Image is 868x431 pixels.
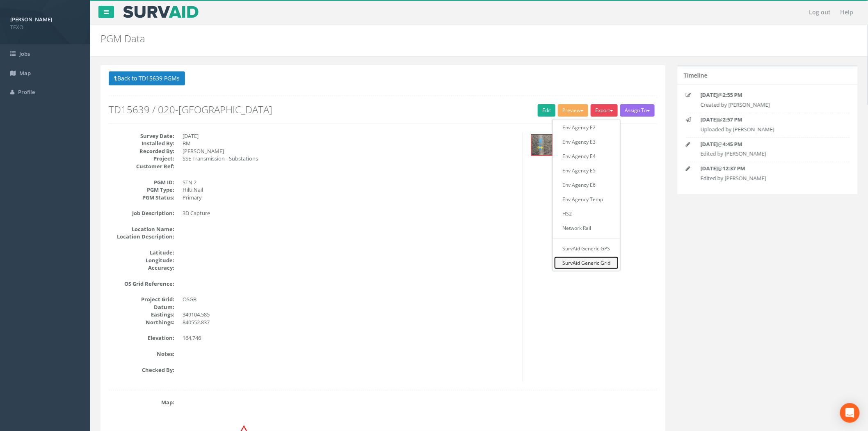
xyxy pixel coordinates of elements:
dt: Eastings: [109,311,174,319]
dd: Primary [183,194,516,202]
dt: Checked By: [109,366,174,374]
dd: [DATE] [183,132,516,140]
span: Jobs [19,50,30,57]
strong: 2:55 PM [723,91,742,99]
h2: TD15639 / 020-[GEOGRAPHIC_DATA] [109,104,657,115]
a: Env Agency E2 [554,121,619,134]
strong: [DATE] [701,116,718,123]
a: Network Rail [554,222,619,234]
h5: Timeline [684,72,708,78]
p: Edited by [PERSON_NAME] [701,150,835,158]
dd: 164.746 [183,334,516,342]
a: Env Agency E5 [554,164,619,177]
a: Env Agency Temp [554,193,619,206]
p: @ [701,116,835,124]
dd: 349104.585 [183,311,516,319]
dt: Location Description: [109,233,174,241]
a: SurvAid Generic GPS [554,242,619,255]
dt: Elevation: [109,334,174,342]
dd: [PERSON_NAME] [183,147,516,155]
h2: PGM Data [101,33,729,44]
a: Env Agency E3 [554,135,619,148]
dd: STN 2 [183,179,516,186]
a: Edit [538,104,555,117]
dt: Map: [109,399,174,406]
a: Env Agency E4 [554,150,619,163]
a: [PERSON_NAME] TEXO [10,14,80,31]
div: Open Intercom Messenger [840,403,860,423]
p: Uploaded by [PERSON_NAME] [701,126,835,133]
strong: [DATE] [701,165,718,172]
span: Profile [18,88,35,96]
p: @ [701,165,835,172]
dt: OS Grid Reference: [109,280,174,288]
button: Preview [558,104,588,117]
dd: Hilti Nail [183,186,516,194]
dt: Accuracy: [109,264,174,272]
dt: PGM Type: [109,186,174,194]
button: Back to TD15639 PGMs [109,71,185,85]
dt: Installed By: [109,140,174,147]
strong: 4:45 PM [723,140,742,148]
p: Edited by [PERSON_NAME] [701,174,835,182]
dt: Customer Ref: [109,163,174,170]
a: Env Agency E6 [554,179,619,191]
strong: [PERSON_NAME] [10,16,52,23]
dt: Project Grid: [109,296,174,303]
a: HS2 [554,207,619,220]
dd: SSE Transmission - Substations [183,155,516,163]
dt: Datum: [109,303,174,311]
span: Map [19,69,31,77]
p: @ [701,140,835,148]
button: Assign To [620,104,655,117]
dd: OSGB [183,296,516,303]
img: aa0dc063-17d3-b0f1-69cd-19590f397fb6_c1bca7fe-f457-306b-eccb-57624cbe3d7a_thumb.jpg [532,135,552,155]
dt: Location Name: [109,225,174,233]
dd: BM [183,140,516,147]
p: Created by [PERSON_NAME] [701,101,835,109]
strong: [DATE] [701,91,718,99]
dt: PGM Status: [109,194,174,202]
strong: 2:57 PM [723,116,742,123]
strong: [DATE] [701,140,718,148]
dt: Job Description: [109,209,174,217]
button: Export [591,104,618,117]
dt: Northings: [109,319,174,326]
dt: Project: [109,155,174,163]
dt: PGM ID: [109,179,174,186]
dt: Notes: [109,350,174,358]
dt: Longitude: [109,257,174,264]
span: TEXO [10,23,80,31]
dd: 840552.837 [183,319,516,326]
a: SurvAid Generic Grid [554,257,619,269]
dd: 3D Capture [183,209,516,217]
dt: Recorded By: [109,147,174,155]
p: @ [701,91,835,99]
dt: Survey Date: [109,132,174,140]
dt: Latitude: [109,249,174,257]
strong: 12:37 PM [723,165,745,172]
